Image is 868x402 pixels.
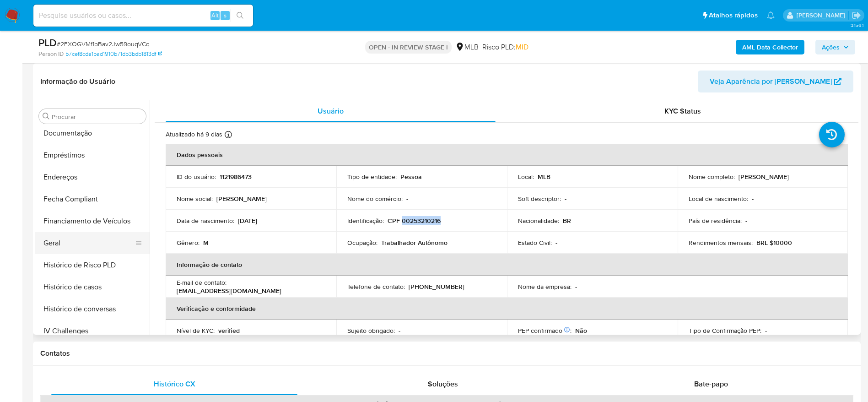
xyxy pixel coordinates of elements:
span: Soluções [428,379,458,389]
p: Ocupação : [347,239,377,247]
span: Bate-papo [694,379,728,389]
b: Person ID [38,50,64,58]
button: Veja Aparência por [PERSON_NAME] [698,71,853,92]
p: Atualizado há 9 dias [166,130,222,139]
span: Risco PLD: [482,42,528,52]
button: IV Challenges [35,320,150,342]
p: [EMAIL_ADDRESS][DOMAIN_NAME] [177,287,281,295]
p: - [406,195,408,203]
a: Notificações [767,11,775,19]
p: Trabalhador Autônomo [381,239,447,247]
p: OPEN - IN REVIEW STAGE I [365,41,452,54]
p: Identificação : [347,217,384,225]
th: Dados pessoais [166,144,848,166]
p: [PERSON_NAME] [739,173,789,181]
a: Sair [852,11,861,20]
p: M [203,239,209,247]
p: Não [575,326,587,335]
input: Pesquise usuários ou casos... [33,10,253,22]
p: Data de nascimento : [177,217,234,225]
p: [PERSON_NAME] [216,195,267,203]
p: Tipo de Confirmação PEP : [689,326,761,335]
button: Procurar [43,113,50,120]
button: Documentação [35,122,150,144]
p: BR [563,217,571,225]
span: Atalhos rápidos [709,11,758,20]
span: KYC Status [664,106,701,116]
p: Pessoa [400,173,422,181]
p: Nome do comércio : [347,195,403,203]
p: Nome social : [177,195,213,203]
p: Nome da empresa : [518,282,571,291]
span: Ações [822,40,840,54]
button: Financiamento de Veículos [35,210,150,232]
p: Local de nascimento : [689,195,748,203]
a: b7cef8cda1bad1910b71db3bdb1813df [65,50,162,58]
p: - [765,326,767,335]
th: Informação de contato [166,254,848,276]
span: Alt [211,11,219,20]
p: [DATE] [238,217,257,225]
span: Usuário [318,106,344,116]
p: Nível de KYC : [177,326,215,335]
p: PEP confirmado : [518,326,571,335]
span: MID [516,42,528,52]
th: Verificação e conformidade [166,298,848,320]
p: Rendimentos mensais : [689,239,753,247]
p: - [575,282,577,291]
span: s [224,11,226,20]
button: search-icon [231,9,249,22]
p: Estado Civil : [518,239,552,247]
span: Veja Aparência por [PERSON_NAME] [710,71,832,92]
p: - [565,195,566,203]
b: AML Data Collector [742,40,798,54]
button: Endereços [35,166,150,188]
p: Tipo de entidade : [347,173,397,181]
span: Histórico CX [154,379,195,389]
p: - [752,195,754,203]
p: Gênero : [177,239,199,247]
button: Fecha Compliant [35,188,150,210]
p: CPF 00253210216 [388,217,441,225]
p: Local : [518,173,534,181]
p: 1121986473 [220,173,252,181]
button: Histórico de conversas [35,298,150,320]
p: - [555,239,557,247]
button: Geral [35,232,142,254]
button: Histórico de Risco PLD [35,254,150,276]
p: Nome completo : [689,173,735,181]
div: MLB [455,42,479,52]
p: Sujeito obrigado : [347,326,395,335]
h1: Contatos [40,349,853,358]
p: lucas.santiago@mercadolivre.com [797,11,848,20]
span: # 2EXOGVMf1bBav2Jw59ouqVCq [57,39,150,49]
button: Histórico de casos [35,276,150,298]
p: MLB [538,173,550,181]
button: AML Data Collector [736,40,804,54]
p: País de residência : [689,217,742,225]
p: Soft descriptor : [518,195,561,203]
p: Telefone de contato : [347,282,405,291]
p: - [399,326,400,335]
p: [PHONE_NUMBER] [409,282,464,291]
span: 3.156.1 [851,22,863,29]
p: Nacionalidade : [518,217,559,225]
p: - [745,217,747,225]
b: PLD [38,35,57,50]
p: ID do usuário : [177,173,216,181]
p: verified [218,326,240,335]
p: E-mail de contato : [177,278,226,287]
button: Empréstimos [35,144,150,166]
input: Procurar [52,113,142,121]
button: Ações [815,40,855,54]
p: BRL $10000 [756,239,792,247]
h1: Informação do Usuário [40,77,115,86]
